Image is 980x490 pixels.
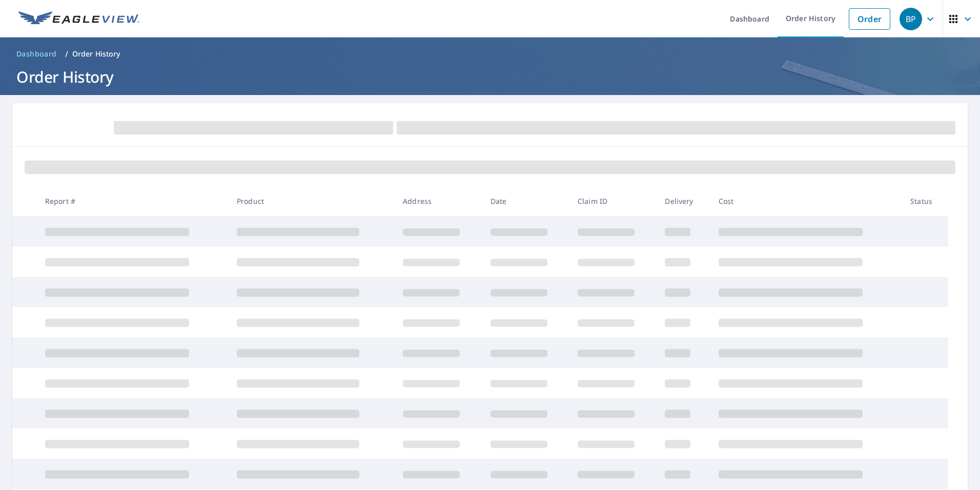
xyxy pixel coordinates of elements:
[72,49,120,59] p: Order History
[16,49,57,59] span: Dashboard
[18,11,139,27] img: EV Logo
[902,186,948,216] th: Status
[65,48,68,60] li: /
[229,186,395,216] th: Product
[482,186,569,216] th: Date
[12,46,968,62] nav: breadcrumb
[37,186,229,216] th: Report #
[12,66,968,87] h1: Order History
[710,186,902,216] th: Cost
[900,8,922,30] div: BP
[12,46,61,62] a: Dashboard
[849,8,890,30] a: Order
[657,186,710,216] th: Delivery
[395,186,482,216] th: Address
[569,186,657,216] th: Claim ID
